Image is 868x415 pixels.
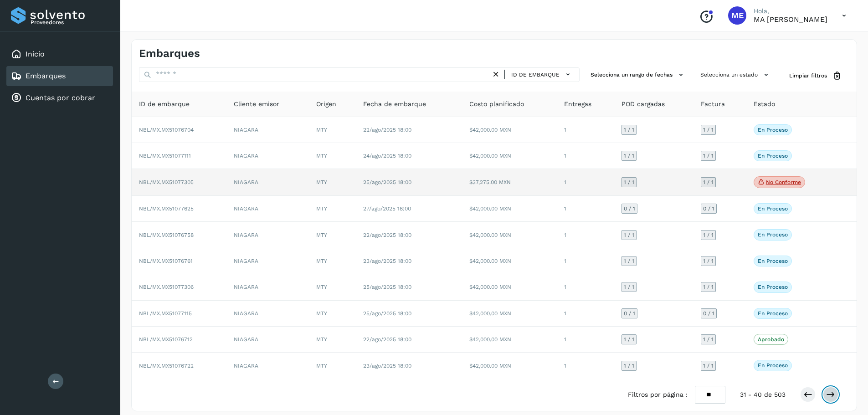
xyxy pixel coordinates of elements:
span: 31 - 40 de 503 [740,390,786,400]
td: MTY [309,222,356,248]
td: $42,000.00 MXN [462,248,557,274]
p: MA EUGENIA ROBLES MICHAUS [754,15,827,24]
td: 1 [557,196,614,222]
p: En proceso [758,205,788,212]
span: ID de embarque [511,71,560,79]
td: MTY [309,117,356,143]
span: 25/ago/2025 18:00 [363,179,411,185]
span: Entregas [564,99,591,109]
td: MTY [309,248,356,274]
span: 1 / 1 [703,232,714,238]
span: 1 / 1 [624,179,634,185]
p: Aprobado [758,336,784,343]
span: NBL/MX.MX51076722 [139,363,194,369]
td: 1 [557,327,614,353]
span: 1 / 1 [624,258,634,264]
span: 1 / 1 [703,258,714,264]
span: Factura [701,99,725,109]
a: Embarques [26,72,66,80]
button: ID de embarque [508,68,575,81]
p: En proceso [758,127,788,133]
td: NIAGARA [226,327,309,353]
td: 1 [557,248,614,274]
span: 0 / 1 [703,311,714,316]
td: NIAGARA [226,248,309,274]
span: NBL/MX.MX51076704 [139,127,194,133]
span: 0 / 1 [624,206,635,211]
p: En proceso [758,231,788,238]
span: 1 / 1 [624,232,634,238]
td: NIAGARA [226,143,309,169]
span: Costo planificado [469,99,524,109]
span: 1 / 1 [624,337,634,342]
td: $42,000.00 MXN [462,196,557,222]
td: NIAGARA [226,301,309,327]
span: NBL/MX.MX51077625 [139,205,194,212]
td: $42,000.00 MXN [462,143,557,169]
span: 1 / 1 [703,337,714,342]
span: 1 / 1 [703,284,714,290]
span: Origen [316,99,336,109]
td: NIAGARA [226,222,309,248]
span: NBL/MX.MX51077306 [139,284,194,290]
td: MTY [309,169,356,196]
td: $37,275.00 MXN [462,169,557,196]
span: NBL/MX.MX51077305 [139,179,194,185]
td: MTY [309,327,356,353]
p: En proceso [758,284,788,290]
div: Embarques [6,66,113,86]
span: 1 / 1 [624,363,634,369]
div: Cuentas por cobrar [6,88,113,108]
span: 1 / 1 [624,153,634,159]
td: 1 [557,274,614,300]
div: Inicio [6,44,113,64]
td: $42,000.00 MXN [462,327,557,353]
td: NIAGARA [226,169,309,196]
button: Limpiar filtros [782,67,849,84]
td: $42,000.00 MXN [462,117,557,143]
a: Inicio [26,50,45,58]
span: 1 / 1 [703,153,714,159]
td: 1 [557,117,614,143]
p: En proceso [758,258,788,264]
span: 1 / 1 [703,363,714,369]
span: 27/ago/2025 18:00 [363,205,411,212]
span: Fecha de embarque [363,99,426,109]
td: MTY [309,353,356,378]
span: 23/ago/2025 18:00 [363,258,411,264]
h4: Embarques [139,47,200,60]
td: NIAGARA [226,353,309,378]
button: Selecciona un rango de fechas [587,67,689,82]
span: NBL/MX.MX51076758 [139,232,194,238]
p: En proceso [758,310,788,317]
span: 25/ago/2025 18:00 [363,310,411,317]
td: NIAGARA [226,274,309,300]
td: MTY [309,196,356,222]
span: 25/ago/2025 18:00 [363,284,411,290]
span: 22/ago/2025 18:00 [363,232,411,238]
span: 1 / 1 [624,127,634,133]
td: MTY [309,301,356,327]
span: POD cargadas [621,99,665,109]
td: 1 [557,353,614,378]
p: No conforme [766,179,801,185]
td: 1 [557,169,614,196]
span: 22/ago/2025 18:00 [363,127,411,133]
span: 1 / 1 [703,179,714,185]
td: MTY [309,274,356,300]
p: Hola, [754,7,827,15]
span: Cliente emisor [234,99,279,109]
p: En proceso [758,362,788,369]
span: 1 / 1 [624,284,634,290]
td: 1 [557,222,614,248]
span: Estado [754,99,775,109]
span: Limpiar filtros [789,72,827,80]
span: 0 / 1 [624,311,635,316]
td: NIAGARA [226,196,309,222]
a: Cuentas por cobrar [26,93,95,102]
span: NBL/MX.MX51076712 [139,336,193,343]
span: 0 / 1 [703,206,714,211]
span: 1 / 1 [703,127,714,133]
td: $42,000.00 MXN [462,274,557,300]
span: 24/ago/2025 18:00 [363,153,411,159]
